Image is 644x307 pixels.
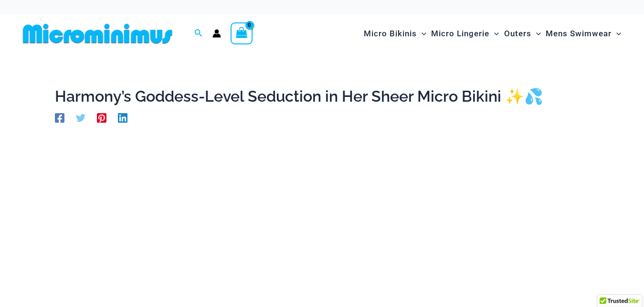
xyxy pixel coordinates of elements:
span: Mens Swimwear [546,21,612,46]
a: Micro BikinisMenu ToggleMenu Toggle [361,19,429,48]
span: Menu Toggle [531,21,541,46]
span: Outers [504,21,531,46]
span: Micro Bikinis [364,21,417,46]
img: MM SHOP LOGO FLAT [19,23,176,44]
a: Mens SwimwearMenu ToggleMenu Toggle [543,19,623,48]
span: Menu Toggle [417,21,426,46]
a: Micro LingerieMenu ToggleMenu Toggle [429,19,501,48]
a: OutersMenu ToggleMenu Toggle [502,19,543,48]
span: Micro Lingerie [431,21,489,46]
a: Linkedin [118,112,127,123]
a: Account icon link [212,29,221,38]
a: View Shopping Cart, empty [231,22,253,44]
a: Search icon link [194,28,203,40]
a: Twitter [76,112,85,123]
a: Pinterest [97,112,106,123]
h1: Harmony’s Goddess-Level Seduction in Her Sheer Micro Bikini ✨💦 [55,87,590,106]
span: Menu Toggle [612,21,621,46]
nav: Site Navigation [360,18,625,50]
a: Facebook [55,112,64,123]
span: Menu Toggle [489,21,499,46]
